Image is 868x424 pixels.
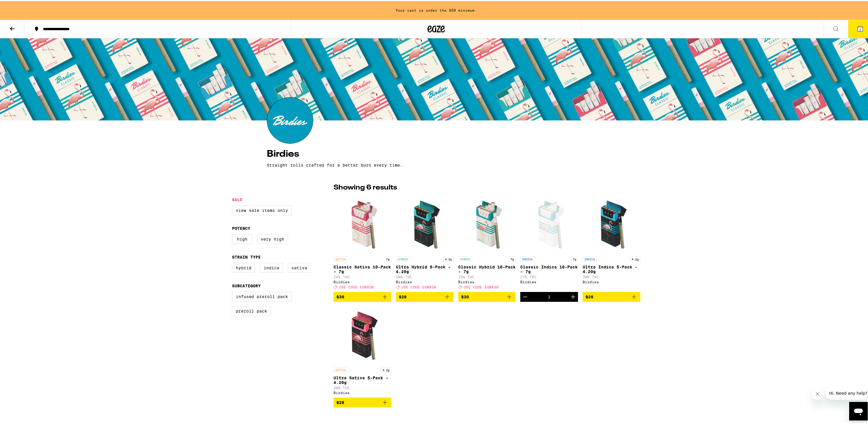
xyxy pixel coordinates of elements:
[396,194,454,252] img: Birdies - Ultra Hybrid 5-Pack - 4.20g
[520,291,530,301] button: Decrement
[586,293,593,298] span: $28
[334,374,391,384] p: Ultra Sativa 5-Pack - 4.20g
[396,291,454,301] button: Add to bag
[232,196,242,201] legend: Sale
[334,305,391,396] a: Open page for Ultra Sativa 5-Pack - 4.20g from Birdies
[458,264,516,273] p: Classic Hybrid 10-Pack - 7g
[583,255,597,261] p: INDICA
[464,284,499,288] span: USE CODE EQNX30
[548,293,550,298] div: 1
[396,279,454,283] div: Birdies
[458,279,516,283] div: Birdies
[232,204,292,214] label: View Sale Items Only
[520,279,578,283] div: Birdies
[396,264,454,273] p: Ultra Hybrid 5-Pack - 4.20g
[812,387,823,398] iframe: Close message
[458,255,472,261] p: HYBRID
[458,194,516,252] img: Birdies - Classic Hybrid 10-Pack - 7g
[288,262,311,272] label: Sativa
[334,274,391,278] p: 24% THC
[583,291,640,301] button: Add to bag
[583,194,640,291] a: Open page for Ultra Indica 5-Pack - 4.20g from Birdies
[583,279,640,283] div: Birdies
[583,274,640,278] p: 30% THC
[334,194,391,291] a: Open page for Classic Sativa 10-Pack - 7g from Birdies
[396,194,454,291] a: Open page for Ultra Hybrid 5-Pack - 4.20g from Birdies
[381,366,391,371] p: 4.2g
[849,401,868,419] iframe: Button to launch messaging window
[232,262,255,272] label: Hybrid
[339,284,374,288] span: USE CODE EQNX30
[232,225,250,230] legend: Potency
[458,291,516,301] button: Add to bag
[859,26,861,30] span: 1
[336,399,344,404] span: $28
[334,255,347,261] p: SATIVA
[509,255,516,261] p: 7g
[396,255,410,261] p: HYBRID
[520,264,578,273] p: Classic Indica 10-Pack - 7g
[568,291,578,301] button: Increment
[232,254,261,258] legend: Strain Type
[520,274,578,278] p: 27% THC
[232,291,292,300] label: Infused Preroll Pack
[334,182,397,192] p: Showing 6 results
[826,386,868,398] iframe: Message from company
[443,255,454,261] p: 4.2g
[399,293,407,298] span: $28
[458,274,516,278] p: 26% THC
[520,255,534,261] p: INDICA
[630,255,640,261] p: 4.2g
[334,305,391,363] img: Birdies - Ultra Sativa 5-Pack - 4.20g
[232,233,252,243] label: High
[334,264,391,273] p: Classic Sativa 10-Pack - 7g
[334,194,391,252] img: Birdies - Classic Sativa 10-Pack - 7g
[396,274,454,278] p: 30% THC
[458,194,516,291] a: Open page for Classic Hybrid 10-Pack - 7g from Birdies
[232,282,261,287] legend: Subcategory
[334,279,391,283] div: Birdies
[384,255,391,261] p: 7g
[571,255,578,261] p: 7g
[334,390,391,394] div: Birdies
[583,194,640,252] img: Birdies - Ultra Indica 5-Pack - 4.20g
[334,385,391,389] p: 30% THC
[336,293,344,298] span: $30
[267,96,313,142] img: Birdies logo
[232,305,271,315] label: Preroll Pack
[520,194,578,291] a: Open page for Classic Indica 10-Pack - 7g from Birdies
[260,262,283,272] label: Indica
[583,264,640,273] p: Ultra Indica 5-Pack - 4.20g
[401,284,436,288] span: USE CODE EQNX30
[257,233,288,243] label: Very High
[334,396,391,406] button: Add to bag
[334,291,391,301] button: Add to bag
[334,366,347,371] p: SATIVA
[461,293,469,298] span: $30
[267,148,606,158] h4: Birdies
[267,162,554,166] p: Straight rolls crafted for a better burn every time.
